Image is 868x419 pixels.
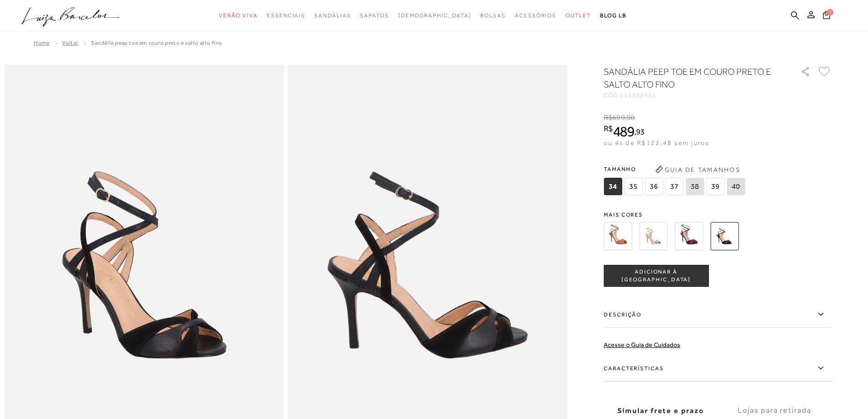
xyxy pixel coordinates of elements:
span: 35 [624,178,642,195]
span: 489 [613,123,634,140]
span: Acessórios [515,12,556,19]
img: SANDÁLIA PEEP TOE EM COURO MARSALA E SALTO ALTO FINO [675,222,703,250]
span: 93 [636,127,645,136]
a: noSubCategoriesText [480,7,506,24]
span: BLOG LB [600,12,627,19]
label: Características [604,355,832,382]
span: 39 [706,178,724,195]
img: SANDÁLIA PEEP TOE EM COURO CARAMELO E SALTO ALTO FINO [604,222,632,250]
span: 37 [665,178,683,195]
a: noSubCategoriesText [267,7,305,24]
a: Voltar [62,40,78,46]
span: Essenciais [267,12,305,19]
i: R$ [604,114,612,122]
span: ADICIONAR À [GEOGRAPHIC_DATA] [604,268,708,284]
a: Home [34,40,49,46]
span: 699 [612,114,625,122]
i: , [625,114,635,122]
span: Sapatos [360,12,389,19]
span: 38 [686,178,704,195]
span: Verão Viva [219,12,258,19]
a: noSubCategoriesText [565,7,591,24]
img: SANDÁLIA PEEP TOE EM COURO CROCO DOURADO E SALTO ALTO FINO [639,222,668,250]
a: noSubCategoriesText [314,7,351,24]
span: Outlet [565,12,591,19]
span: Bolsas [480,12,506,19]
div: CÓD: [604,93,786,98]
a: noSubCategoriesText [515,7,556,24]
span: Tamanho [604,162,747,176]
a: noSubCategoriesText [219,7,258,24]
button: 2 [820,10,833,22]
button: ADICIONAR À [GEOGRAPHIC_DATA] [604,265,709,287]
a: noSubCategoriesText [398,7,472,24]
i: R$ [604,124,613,133]
a: BLOG LB [600,7,627,24]
span: Sandálias [314,12,351,19]
span: 40 [727,178,745,195]
span: 115300461 [620,92,657,98]
a: noSubCategoriesText [360,7,389,24]
span: [DEMOGRAPHIC_DATA] [398,12,472,19]
span: ou 4x de R$122,48 sem juros [604,139,709,146]
label: Descrição [604,301,832,328]
span: 34 [604,178,622,195]
h1: SANDÁLIA PEEP TOE EM COURO PRETO E SALTO ALTO FINO [604,65,775,91]
a: Acesse o Guia de Cuidados [604,341,680,348]
span: 2 [827,9,833,16]
img: SANDÁLIA PEEP TOE EM COURO PRETO E SALTO ALTO FINO [710,222,739,250]
span: SANDÁLIA PEEP TOE EM COURO PRETO E SALTO ALTO FINO [91,40,222,46]
i: , [634,128,645,136]
span: 90 [627,114,635,122]
button: Guia de Tamanhos [652,162,743,177]
span: Mais cores [604,212,832,217]
span: 36 [645,178,663,195]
